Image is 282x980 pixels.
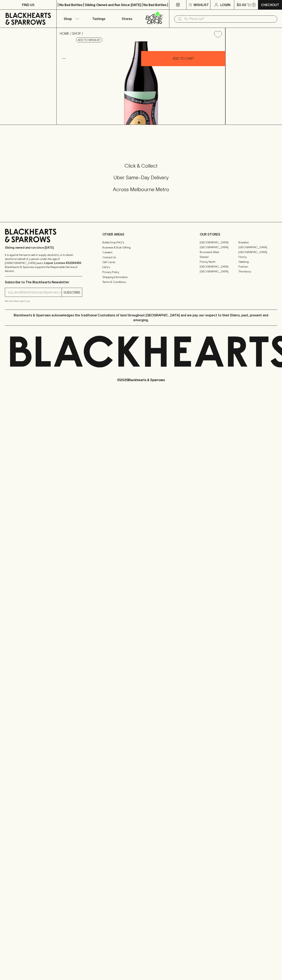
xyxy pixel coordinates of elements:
a: [GEOGRAPHIC_DATA] [200,269,238,274]
a: Shipping Information [102,275,180,279]
a: Prahran [238,264,277,269]
p: SUBSCRIBE [63,290,80,295]
p: OTHER AREAS [102,232,180,237]
input: e.g. jane@blackheartsandsparrows.com.au [8,289,62,296]
a: SHOP [72,32,81,35]
h5: Across Melbourne Metro [5,186,277,193]
button: ADD TO CART [141,51,225,66]
p: FIND US [22,2,34,7]
p: Shop [64,16,72,21]
p: Wishlist [194,2,209,7]
p: ADD TO CART [173,56,194,61]
button: Add to wishlist [76,38,102,42]
p: Tastings [92,16,105,21]
p: It is against the law to sell or supply alcohol to, or to obtain alcohol on behalf of a person un... [5,253,82,273]
a: [GEOGRAPHIC_DATA] [238,245,277,250]
a: Braddon [238,240,277,245]
img: 38795.png [57,41,225,125]
div: Call to action block [5,146,277,214]
a: [GEOGRAPHIC_DATA] [238,250,277,254]
p: Subscribe to The Blackhearts Newsletter [5,280,82,285]
h5: Uber Same-Day Delivery [5,174,277,181]
a: Brunswick West [200,250,238,254]
a: Terms & Conditions [102,280,180,285]
a: Thornbury [238,269,277,274]
a: Privacy Policy [102,270,180,275]
a: FAQ's [102,265,180,270]
a: Bottle Drop FAQ's [102,240,180,245]
a: [GEOGRAPHIC_DATA] [200,245,238,250]
input: Try "Pinot noir" [184,16,274,22]
a: Fitzroy [238,254,277,259]
p: OUR STORES [200,232,277,237]
p: We will never spam you [5,299,82,303]
a: [GEOGRAPHIC_DATA] [200,264,238,269]
a: [GEOGRAPHIC_DATA] [200,240,238,245]
button: Add to wishlist [212,29,224,40]
p: Checkout [261,2,279,7]
a: Elwood [200,254,238,259]
a: Business & Bulk Gifting [102,245,180,250]
strong: Liquor License #32064953 [44,261,81,265]
p: Blackhearts & Sparrows acknowledges the traditional Custodians of land throughout [GEOGRAPHIC_DAT... [8,313,274,322]
a: Tastings [85,10,113,28]
a: Geelong [238,259,277,264]
button: Shop [57,10,85,28]
a: Careers [102,250,180,255]
a: Contact Us [102,255,180,260]
p: $0.00 [237,2,246,7]
p: Login [220,2,230,7]
p: 0 [253,4,255,6]
button: SUBSCRIBE [62,288,82,297]
p: Stores [122,16,132,21]
h5: Click & Collect [5,163,277,169]
a: Stores [113,10,141,28]
a: HOME [60,32,69,35]
a: Gift Cards [102,260,180,265]
p: Sibling owned and run since [DATE] [5,246,82,250]
a: Fitzroy North [200,259,238,264]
